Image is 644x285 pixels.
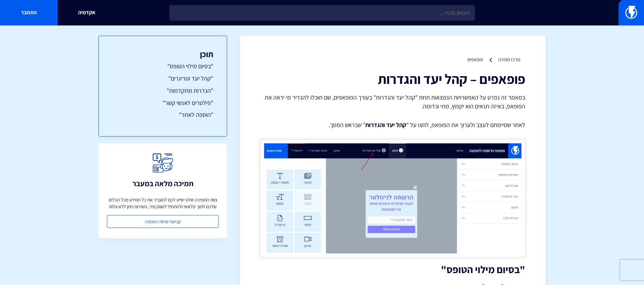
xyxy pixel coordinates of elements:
a: מרכז תמיכה [498,56,520,63]
p: לאחר שסיימתם לעצב ולערוך את הפופאפ, לחצו על " " שבראש המסך. [260,121,525,129]
a: "בסיום מילוי הטופס" [112,62,213,71]
input: חיפוש מהיר... [169,5,475,21]
a: "קהל יעד וטריגרים" [112,74,213,83]
a: "פילטרים לאנשי קשר" [112,99,213,107]
h1: פופאפים – קהל יעד והגדרות [260,71,525,86]
h3: תוכן [112,50,213,58]
a: פופאפים [467,56,483,63]
a: קביעת שיחת הטמעה [107,215,219,228]
a: "הוספה לאתר" [112,110,213,119]
h3: תמיכה מלאה במעבר [132,179,194,188]
p: צוות התמיכה שלנו יסייע לכם להעביר את כל המידע מכל הכלים שלכם לתוך פלאשי ולהתחיל לשווק מיד, השירות... [107,196,219,210]
p: במאמר זה נפרט על האפשרויות הנמצאות תחת "קהל יעד והגדרות" בעורך הפופאפים, שם תוכלו להגדיר מי יראה ... [260,93,525,110]
h2: "בסיום מילוי הטופס" [260,264,525,275]
a: "הגדרות מתקדמות" [112,86,213,95]
strong: קהל יעד והגדרות [365,121,406,129]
